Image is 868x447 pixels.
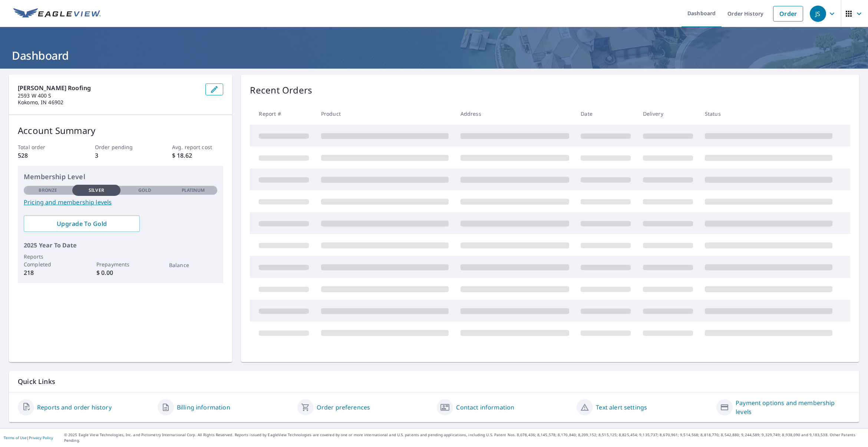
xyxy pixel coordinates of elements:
[24,216,140,232] a: Upgrade To Gold
[4,435,27,440] a: Terms of Use
[18,151,69,160] p: 528
[172,151,224,160] p: $ 18.62
[317,403,370,412] a: Order preferences
[810,6,826,22] div: JS
[18,99,199,106] p: Kokomo, IN 46902
[18,83,199,92] p: [PERSON_NAME] Roofing
[736,398,850,416] a: Payment options and membership levels
[13,8,101,19] img: EV Logo
[455,103,575,125] th: Address
[456,403,514,412] a: Contact information
[37,403,112,412] a: Reports and order history
[64,432,864,443] p: © 2025 Eagle View Technologies, Inc. and Pictometry International Corp. All Rights Reserved. Repo...
[18,92,199,99] p: 2593 W 400 S
[4,436,53,440] p: |
[699,103,838,125] th: Status
[89,187,104,194] p: Silver
[250,103,315,125] th: Report #
[250,83,312,97] p: Recent Orders
[596,403,647,412] a: Text alert settings
[29,435,53,440] a: Privacy Policy
[39,187,57,194] p: Bronze
[24,268,72,277] p: 218
[177,403,230,412] a: Billing information
[18,143,69,151] p: Total order
[95,151,146,160] p: 3
[138,187,151,194] p: Gold
[575,103,637,125] th: Date
[773,6,803,22] a: Order
[9,48,859,63] h1: Dashboard
[172,143,224,151] p: Avg. report cost
[24,172,217,182] p: Membership Level
[30,220,134,228] span: Upgrade To Gold
[24,253,72,268] p: Reports Completed
[18,124,223,137] p: Account Summary
[96,268,145,277] p: $ 0.00
[95,143,146,151] p: Order pending
[24,241,217,250] p: 2025 Year To Date
[315,103,455,125] th: Product
[637,103,699,125] th: Delivery
[96,260,145,268] p: Prepayments
[18,377,850,386] p: Quick Links
[182,187,205,194] p: Platinum
[24,198,217,207] a: Pricing and membership levels
[169,261,218,269] p: Balance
